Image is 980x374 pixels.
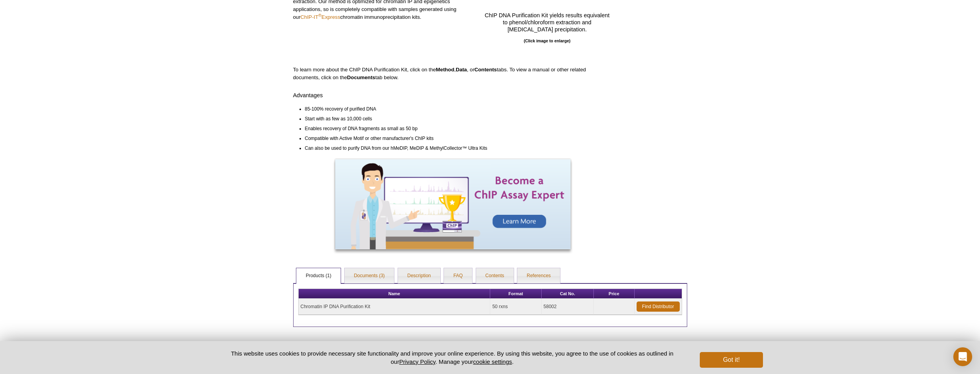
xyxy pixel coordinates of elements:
[305,113,606,123] li: Start with as few as 10,000 cells
[473,358,512,365] button: cookie settings
[542,299,594,315] td: 58002
[299,289,491,299] th: Name
[700,352,763,368] button: Got it!
[953,347,972,366] div: Open Intercom Messenger
[305,142,606,152] li: Can also be used to purify DNA from our hMeDIP, MeDIP & MethylCollector™ Ultra Kits
[305,133,606,142] li: Compatible with Active Motif or other manufacturer's ChIP kits
[490,289,541,299] th: Format
[456,67,467,73] strong: Data
[594,289,634,299] th: Price
[296,268,341,284] a: Products (1)
[217,349,687,366] p: This website uses cookies to provide necessary site functionality and improve your online experie...
[318,13,321,17] sup: ®
[637,301,680,312] a: Find Distributor
[399,358,435,365] a: Privacy Policy
[335,159,571,249] img: Become a ChIP Assay Expert
[347,74,375,80] strong: Documents
[542,289,594,299] th: Cat No.
[474,67,497,73] strong: Contents
[301,14,340,20] a: ChIP-IT®Express
[305,123,606,133] li: Enables recovery of DNA fragments as small as 50 bp
[517,268,560,284] a: References
[482,9,613,33] h4: ChIP DNA Purification Kit yields results equivalent to phenol/chloroform extraction and [MEDICAL_...
[444,268,472,284] a: FAQ
[398,268,440,284] a: Description
[436,67,454,73] strong: Method
[490,299,541,315] td: 50 rxns
[293,66,613,82] p: To learn more about the ChIP DNA Purification Kit, click on the , , or tabs. To view a manual or ...
[293,89,613,99] h4: Advantages
[305,103,606,113] li: 85-100% recovery of purified DNA
[524,38,571,43] b: (Click image to enlarge)
[299,299,491,315] td: Chromatin IP DNA Purification Kit
[345,268,394,284] a: Documents (3)
[476,268,514,284] a: Contents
